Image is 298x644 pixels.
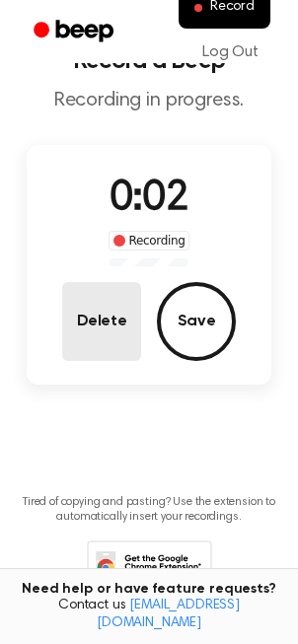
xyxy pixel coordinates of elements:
[62,282,141,361] button: Delete Audio Record
[16,495,282,525] p: Tired of copying and pasting? Use the extension to automatically insert your recordings.
[12,598,286,632] span: Contact us
[157,282,236,361] button: Save Audio Record
[109,231,190,250] div: Recording
[110,179,188,220] span: 0:02
[20,13,131,51] a: Beep
[97,599,240,630] a: [EMAIL_ADDRESS][DOMAIN_NAME]
[16,89,282,113] p: Recording in progress.
[183,29,278,76] a: Log Out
